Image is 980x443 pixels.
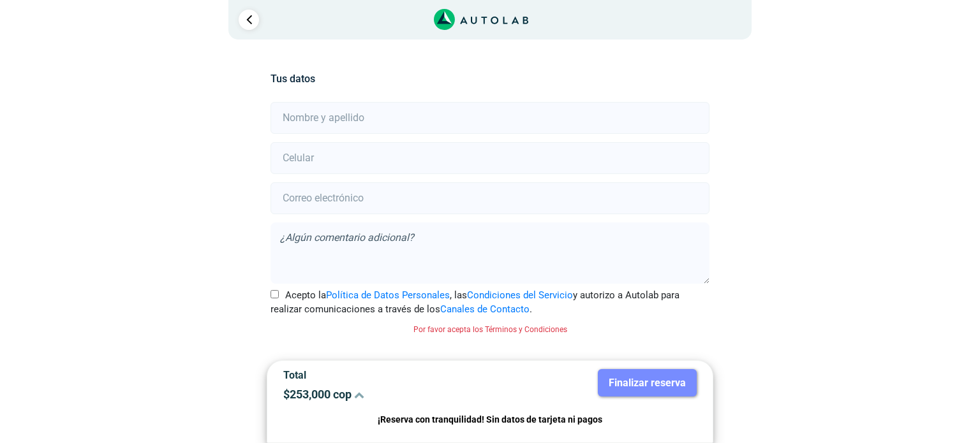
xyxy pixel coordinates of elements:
p: ¡Reserva con tranquilidad! Sin datos de tarjeta ni pagos [283,412,697,427]
p: Total [283,369,480,381]
a: Ir al paso anterior [239,10,259,30]
label: Acepto la , las y autorizo a Autolab para realizar comunicaciones a través de los . [271,288,709,317]
input: Nombre y apellido [271,102,709,134]
a: Condiciones del Servicio [467,289,573,301]
h5: Tus datos [271,73,709,85]
input: Acepto laPolítica de Datos Personales, lasCondiciones del Servicioy autorizo a Autolab para reali... [271,290,279,298]
small: Por favor acepta los Términos y Condiciones [413,325,567,334]
a: Canales de Contacto [440,303,530,315]
input: Correo electrónico [271,182,709,214]
button: Finalizar reserva [598,369,697,396]
a: Política de Datos Personales [326,289,450,301]
p: $ 253,000 cop [283,388,480,401]
a: Link al sitio de autolab [434,13,529,25]
input: Celular [271,142,709,174]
